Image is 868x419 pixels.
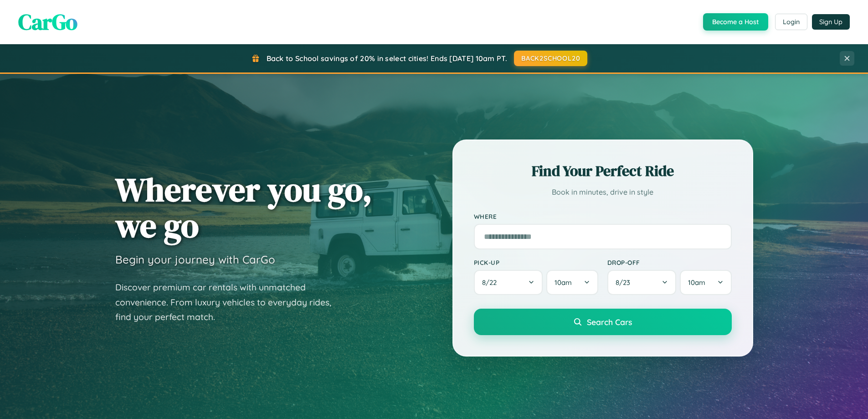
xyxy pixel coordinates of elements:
h3: Begin your journey with CarGo [115,253,275,266]
span: CarGo [18,7,77,37]
span: 10am [555,278,572,287]
button: 10am [546,270,598,295]
button: Search Cars [474,309,732,335]
button: 10am [680,270,731,295]
button: BACK2SCHOOL20 [514,51,587,66]
span: Search Cars [587,317,632,327]
button: 8/22 [474,270,543,295]
button: Login [775,14,807,30]
p: Discover premium car rentals with unmatched convenience. From luxury vehicles to everyday rides, ... [115,280,343,325]
button: Become a Host [703,13,768,31]
label: Drop-off [607,259,732,266]
span: 8 / 23 [616,278,635,287]
span: 8 / 22 [482,278,501,287]
button: 8/23 [607,270,677,295]
label: Where [474,212,732,220]
h1: Wherever you go, we go [115,171,372,243]
p: Book in minutes, drive in style [474,186,732,199]
span: 10am [688,278,705,287]
span: Back to School savings of 20% in select cities! Ends [DATE] 10am PT. [267,54,507,63]
h2: Find Your Perfect Ride [474,161,732,181]
label: Pick-up [474,259,598,266]
button: Sign Up [812,14,850,30]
